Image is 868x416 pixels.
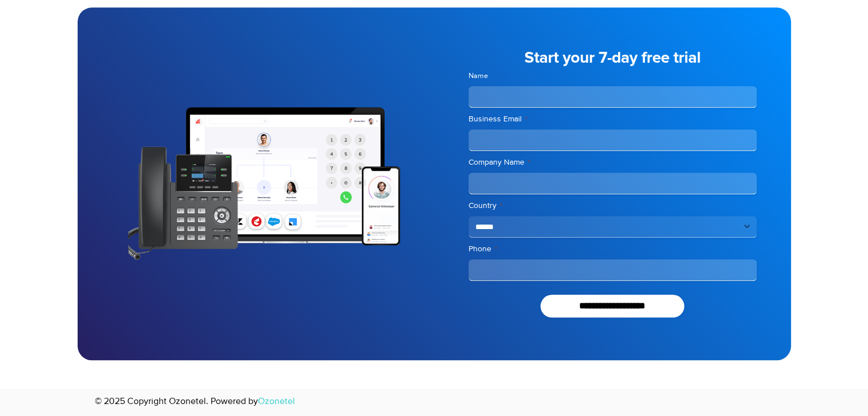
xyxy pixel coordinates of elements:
[95,394,584,408] p: © 2025 Copyright Ozonetel. Powered by
[469,113,757,125] label: Business Email
[469,71,757,81] label: Name
[469,243,757,255] label: Phone
[469,157,757,168] label: Company Name
[469,50,757,66] h5: Start your 7-day free trial
[469,200,757,211] label: Country
[258,394,295,408] a: Ozonetel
